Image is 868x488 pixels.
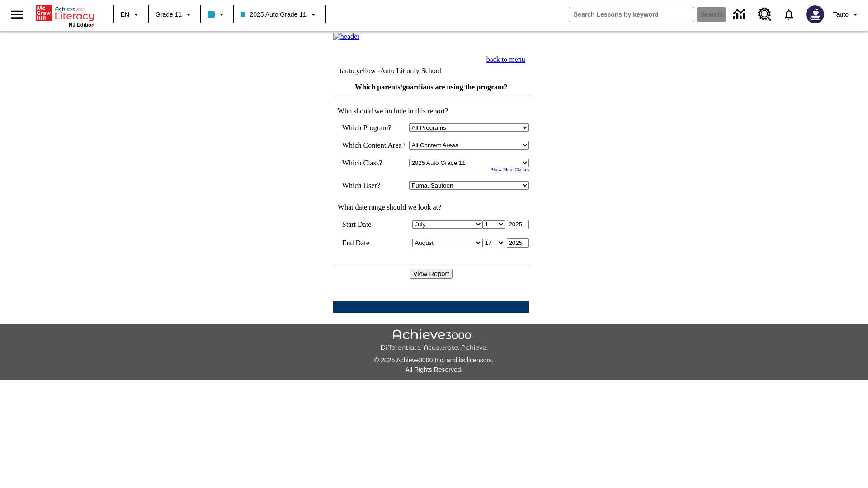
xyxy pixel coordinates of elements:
span: Tauto [833,10,849,19]
td: Start Date [342,220,405,229]
a: Data Center [728,2,753,27]
a: back to menu [486,56,525,63]
td: Which Class? [342,159,405,167]
button: Language: EN, Select a language [117,6,146,23]
nobr: Auto Lit only School [380,67,442,75]
img: Avatar [806,5,824,23]
a: Show More Classes [491,167,529,172]
td: Which Program? [342,123,405,132]
span: NJ Edition [69,22,94,28]
td: What date range should we look at? [333,203,529,211]
div: Home [36,3,94,28]
td: Which User? [342,181,405,190]
a: Which parents/guardians are using the program? [355,83,507,91]
img: Achieve3000 Differentiate Accelerate Achieve [380,329,488,352]
button: Class color is light blue. Change class color [204,6,231,23]
nobr: Which Content Area? [342,141,405,149]
td: End Date [342,238,405,248]
span: Grade 11 [156,10,182,19]
button: Grade: Grade 11, Select a grade [152,6,198,23]
button: Profile/Settings [830,6,864,23]
button: Open side menu [4,1,30,28]
td: Who should we include in this report? [333,107,529,115]
input: search field [569,7,694,22]
img: header [333,33,360,41]
span: EN [121,10,129,19]
input: View Report [410,269,453,279]
td: tauto.yellow - [340,67,454,75]
button: Class: 2025 Auto Grade 11, Select your class [237,6,322,23]
button: Select a new avatar [801,3,830,26]
a: Notifications [777,3,801,26]
span: 2025 Auto Grade 11 [241,10,306,19]
a: Resource Center, Will open in new tab [753,2,777,27]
